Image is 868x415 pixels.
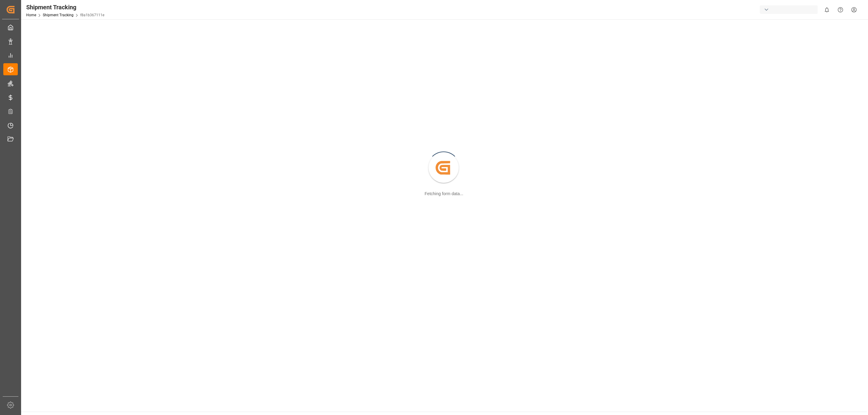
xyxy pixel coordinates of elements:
a: Shipment Tracking [43,13,74,17]
button: Help Center [834,3,847,17]
a: Home [26,13,36,17]
div: Fetching form data... [425,191,463,197]
button: show 0 new notifications [820,3,834,17]
div: Shipment Tracking [26,3,104,12]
